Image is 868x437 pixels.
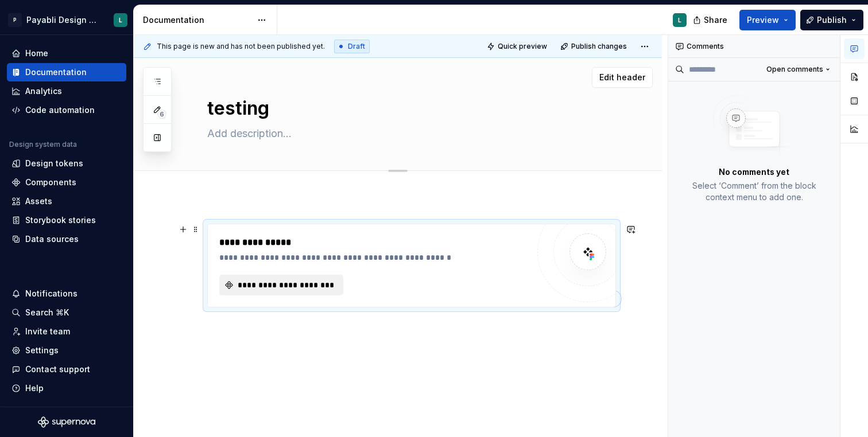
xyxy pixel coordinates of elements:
[592,67,653,88] button: Edit header
[704,14,727,26] span: Share
[8,13,22,27] div: P
[668,35,840,58] div: Comments
[557,38,632,54] button: Publish changes
[7,192,126,210] a: Assets
[25,177,76,188] div: Components
[7,341,126,360] a: Settings
[7,173,126,192] a: Components
[7,44,126,63] a: Home
[25,104,95,116] div: Code automation
[205,95,614,122] textarea: testing
[761,61,835,77] button: Open comments
[7,211,126,229] a: Storybook stories
[7,154,126,173] a: Design tokens
[7,230,126,248] a: Data sources
[25,67,87,78] div: Documentation
[26,14,100,26] div: Payabli Design System
[571,42,627,51] span: Publish changes
[483,38,552,54] button: Quick preview
[207,224,616,307] div: To enrich screen reader interactions, please activate Accessibility in Grammarly extension settings
[7,284,126,303] button: Notifications
[25,307,69,318] div: Search ⌘K
[25,288,77,299] div: Notifications
[817,14,847,26] span: Publish
[766,65,823,74] span: Open comments
[25,196,52,207] div: Assets
[7,63,126,81] a: Documentation
[25,233,79,245] div: Data sources
[119,15,122,25] div: L
[25,158,83,169] div: Design tokens
[498,42,547,51] span: Quick preview
[7,379,126,397] button: Help
[678,15,681,25] div: L
[687,10,735,30] button: Share
[7,360,126,379] button: Contact support
[157,110,166,119] span: 6
[7,101,126,119] a: Code automation
[9,140,77,149] div: Design system data
[2,7,131,32] button: PPayabli Design SystemL
[682,180,826,203] p: Select ‘Comment’ from the block context menu to add one.
[25,383,44,394] div: Help
[38,416,95,428] svg: Supernova Logo
[25,345,59,356] div: Settings
[747,14,779,26] span: Preview
[800,10,863,30] button: Publish
[25,85,62,97] div: Analytics
[348,42,365,51] span: Draft
[25,364,90,375] div: Contact support
[25,326,70,337] div: Invite team
[7,82,126,100] a: Analytics
[7,303,126,322] button: Search ⌘K
[719,166,789,178] p: No comments yet
[7,322,126,341] a: Invite team
[25,48,48,59] div: Home
[157,42,325,51] span: This page is new and has not been published yet.
[25,214,96,226] div: Storybook stories
[143,14,251,26] div: Documentation
[739,10,796,30] button: Preview
[599,72,645,83] span: Edit header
